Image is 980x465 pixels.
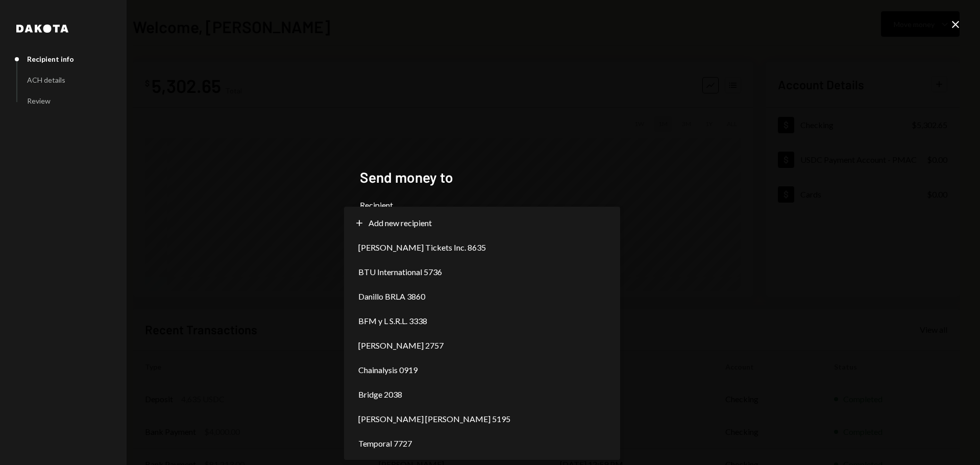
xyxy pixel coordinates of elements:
span: [PERSON_NAME] 2757 [358,339,444,352]
span: BFM y L S.R.L. 3338 [358,315,427,327]
span: Danillo BRLA 3860 [358,290,425,303]
div: ACH details [27,76,65,84]
span: [PERSON_NAME] [PERSON_NAME] 5195 [358,413,510,425]
span: Chainalysis 0919 [358,364,418,376]
span: Add new recipient [369,217,432,229]
span: BTU International 5736 [358,266,442,278]
span: Bridge 2038 [358,388,402,401]
span: Temporal 7727 [358,437,412,450]
h2: Send money to [360,167,620,187]
div: Review [27,96,51,105]
div: Recipient info [27,55,74,63]
label: Recipient [360,199,620,211]
span: [PERSON_NAME] Tickets Inc. 8635 [358,241,486,254]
